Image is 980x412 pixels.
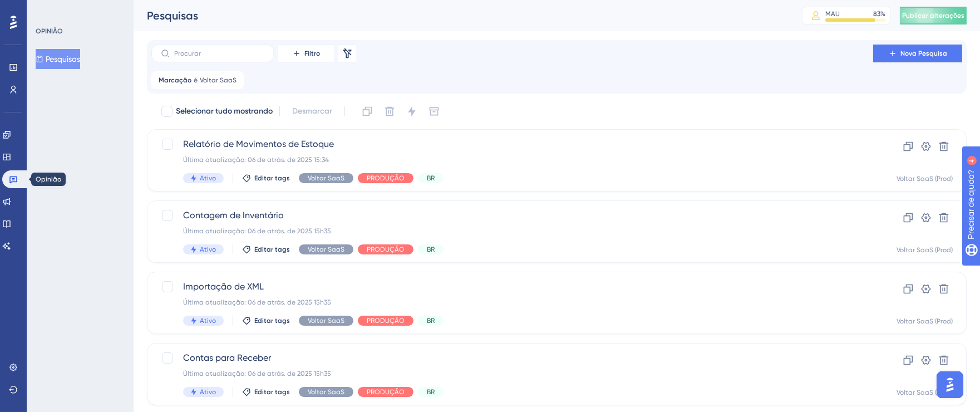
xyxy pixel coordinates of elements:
font: PRODUÇÃO [367,317,405,325]
font: BR [427,246,435,253]
font: é [194,76,198,84]
font: Voltar SaaS (Prod) [897,246,953,254]
font: BR [427,317,435,325]
font: PRODUÇÃO [367,388,405,396]
font: Contagem de Inventário [183,210,284,220]
font: Ativo [200,174,216,182]
font: Voltar SaaS [308,388,344,396]
font: Pesquisas [147,9,198,22]
font: Editar tags [254,317,290,325]
font: Voltar SaaS (Prod) [897,317,953,325]
font: 83 [873,10,880,18]
button: Publicar alterações [900,7,967,24]
font: BR [427,174,435,182]
font: OPINIÃO [36,27,63,35]
button: Filtro [278,45,334,62]
font: PRODUÇÃO [367,174,405,182]
font: Editar tags [254,388,290,396]
button: Editar tags [242,174,290,183]
font: Contas para Receber [183,352,271,363]
font: Ativo [200,388,216,396]
button: Editar tags [242,316,290,325]
button: Editar tags [242,388,290,396]
font: Nova Pesquisa [900,50,947,57]
font: Voltar SaaS (Prod) [897,175,953,183]
font: Voltar SaaS [308,246,344,253]
font: Desmarcar [292,106,332,116]
font: Última atualização: 06 de atrás. de 2025 15h35 [183,370,331,377]
font: Ativo [200,317,216,325]
font: Pesquisas [46,55,80,63]
font: % [880,10,885,18]
font: PRODUÇÃO [367,246,405,253]
input: Procurar [174,50,264,57]
font: Ativo [200,246,216,253]
font: MAU [825,10,840,18]
button: Editar tags [242,245,290,254]
button: Nova Pesquisa [873,45,962,62]
font: Publicar alterações [902,12,964,19]
font: Precisar de ajuda? [26,5,96,13]
font: Última atualização: 06 de atrás. de 2025 15:34 [183,156,329,164]
font: Editar tags [254,246,290,253]
iframe: Iniciador do Assistente de IA do UserGuiding [933,368,967,401]
font: Voltar SaaS [308,174,344,182]
font: Importação de XML [183,281,264,292]
font: Editar tags [254,174,290,182]
font: Última atualização: 06 de atrás. de 2025 15h35 [183,298,331,306]
button: Pesquisas [36,49,80,69]
font: 4 [104,7,107,13]
font: Selecionar tudo mostrando [176,106,273,116]
font: Relatório de Movimentos de Estoque [183,139,334,149]
font: BR [427,388,435,396]
font: Filtro [304,50,320,57]
button: Desmarcar [287,101,338,121]
font: Marcação [159,76,191,84]
font: Voltar SaaS [308,317,344,325]
font: Voltar SaaS [200,76,237,84]
font: Voltar SaaS (Prod) [897,389,953,396]
font: Última atualização: 06 de atrás. de 2025 15h35 [183,227,331,235]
